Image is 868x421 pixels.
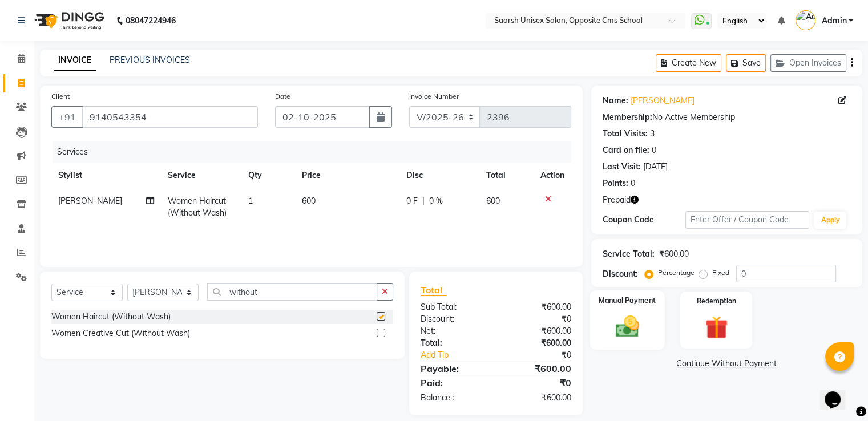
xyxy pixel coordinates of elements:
div: ₹600.00 [496,337,580,349]
div: Sub Total: [412,301,496,313]
a: [PERSON_NAME] [631,95,695,107]
div: Service Total: [603,248,655,260]
a: PREVIOUS INVOICES [110,55,190,65]
div: Name: [603,95,628,107]
button: Save [726,54,766,72]
div: Discount: [412,313,496,325]
th: Service [161,163,241,188]
div: Total Visits: [603,128,648,140]
span: | [422,195,425,207]
span: Admin [821,15,846,27]
div: Card on file: [603,144,649,156]
span: 0 F [406,195,418,207]
div: ₹600.00 [659,248,689,260]
span: Prepaid [603,194,631,206]
div: Total: [412,337,496,349]
div: Payable: [412,362,496,375]
th: Price [295,163,399,188]
label: Invoice Number [409,91,459,102]
div: Points: [603,177,628,189]
a: Continue Without Payment [594,358,860,370]
div: Balance : [412,392,496,404]
th: Disc [399,163,479,188]
span: 0 % [429,195,443,207]
img: logo [29,5,107,37]
input: Search by Name/Mobile/Email/Code [82,106,258,128]
img: Admin [796,10,815,30]
div: 0 [652,144,656,156]
label: Redemption [697,296,736,306]
div: Paid: [412,376,496,390]
div: Coupon Code [603,214,685,226]
div: ₹600.00 [496,392,580,404]
img: _gift.svg [698,313,735,342]
div: ₹0 [496,313,580,325]
button: Apply [814,212,846,229]
div: Net: [412,325,496,337]
label: Manual Payment [599,295,656,306]
div: Discount: [603,268,638,280]
span: Women Haircut (Without Wash) [168,196,227,218]
div: ₹600.00 [496,325,580,337]
th: Qty [241,163,295,188]
label: Percentage [658,268,695,278]
button: Create New [656,54,721,72]
div: Services [53,141,580,163]
span: 600 [302,196,316,206]
div: [DATE] [643,161,668,173]
div: Membership: [603,111,652,123]
span: [PERSON_NAME] [58,196,122,206]
div: ₹0 [510,349,579,361]
th: Stylist [51,163,161,188]
span: 1 [248,196,253,206]
div: ₹600.00 [496,362,580,375]
button: Open Invoices [770,54,846,72]
div: Women Haircut (Without Wash) [51,311,171,323]
b: 08047224946 [126,5,176,37]
div: 0 [631,177,635,189]
span: Total [421,284,447,296]
div: Last Visit: [603,161,641,173]
div: 3 [650,128,655,140]
span: 600 [486,196,500,206]
a: Add Tip [412,349,510,361]
img: _cash.svg [608,313,646,341]
div: ₹600.00 [496,301,580,313]
input: Search or Scan [207,283,377,301]
button: +91 [51,106,83,128]
th: Total [479,163,534,188]
th: Action [534,163,571,188]
div: No Active Membership [603,111,851,123]
a: INVOICE [54,50,96,71]
input: Enter Offer / Coupon Code [685,211,810,229]
div: Women Creative Cut (Without Wash) [51,327,190,339]
div: ₹0 [496,376,580,390]
label: Fixed [712,268,729,278]
iframe: chat widget [820,375,857,410]
label: Date [275,91,290,102]
label: Client [51,91,70,102]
